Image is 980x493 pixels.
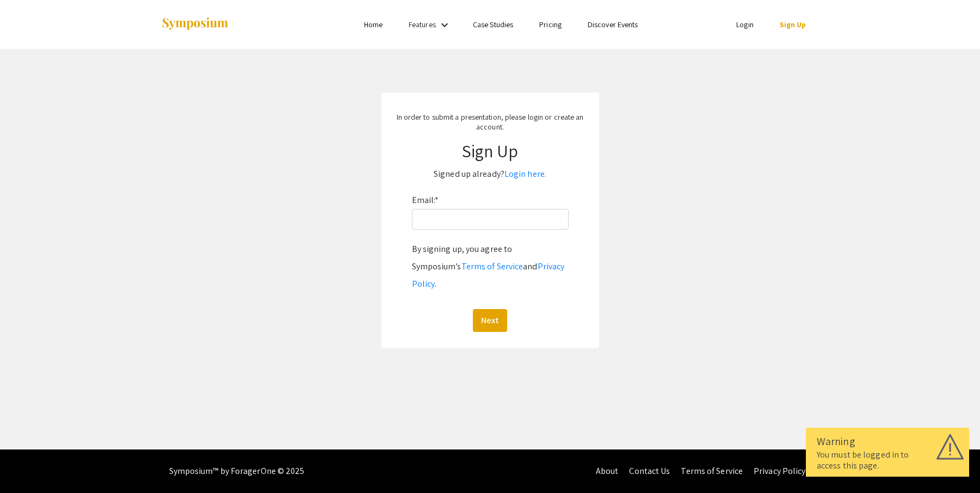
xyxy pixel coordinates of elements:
p: In order to submit a presentation, please login or create an account. [392,112,588,132]
h1: Sign Up [392,140,588,161]
button: Next [473,309,507,332]
a: Terms of Service [461,261,523,272]
a: Case Studies [473,20,513,29]
a: Home [364,20,383,29]
a: Contact Us [629,465,670,477]
label: Email: [412,192,439,209]
a: Privacy Policy [754,465,805,477]
a: Login here. [504,168,546,180]
iframe: Chat [8,444,46,485]
div: You must be logged in to access this page. [817,449,958,471]
img: Symposium by ForagerOne [161,17,229,32]
a: Terms of Service [681,465,743,477]
div: By signing up, you agree to Symposium’s and . [412,241,569,293]
a: Login [736,20,754,29]
div: Symposium™ by ForagerOne © 2025 [169,449,305,493]
mat-icon: Expand Features list [438,19,451,32]
p: Signed up already? [392,165,588,183]
a: Features [409,20,436,29]
div: Warning [817,433,958,449]
a: About [596,465,619,477]
a: Sign Up [780,20,806,29]
a: Pricing [539,20,562,29]
a: Discover Events [588,20,638,29]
